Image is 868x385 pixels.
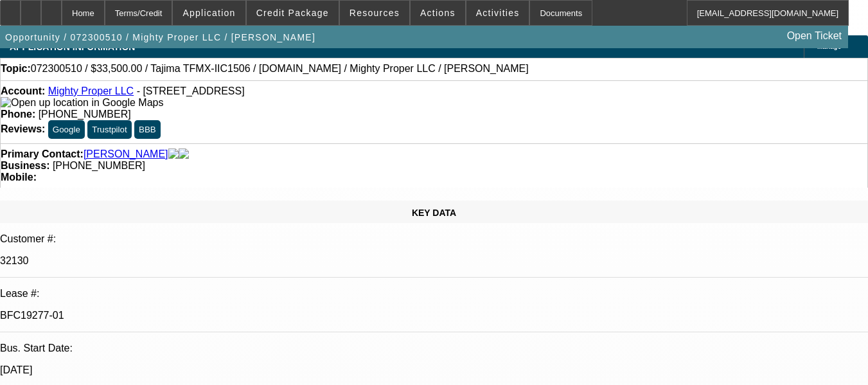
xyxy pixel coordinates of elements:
span: [PHONE_NUMBER] [53,160,145,171]
button: Trustpilot [87,120,131,139]
a: [PERSON_NAME] [84,148,168,160]
button: Credit Package [247,1,339,25]
span: Opportunity / 072300510 / Mighty Proper LLC / [PERSON_NAME] [5,32,315,42]
strong: Reviews: [1,123,45,134]
strong: Account: [1,85,45,96]
span: Activities [476,8,520,18]
img: linkedin-icon.png [179,148,189,160]
strong: Phone: [1,109,35,120]
span: Actions [420,8,456,18]
span: Credit Package [256,8,329,18]
strong: Primary Contact: [1,148,84,160]
button: BBB [134,120,161,139]
strong: Topic: [1,63,31,75]
img: Open up location in Google Maps [1,97,163,109]
a: View Google Maps [1,97,163,108]
a: Open Ticket [782,25,847,47]
span: KEY DATA [412,208,456,218]
a: Mighty Proper LLC [48,85,134,96]
span: [PHONE_NUMBER] [39,109,131,120]
span: Resources [350,8,400,18]
img: facebook-icon.png [168,148,179,160]
button: Actions [411,1,465,25]
span: 072300510 / $33,500.00 / Tajima TFMX-IIC1506 / [DOMAIN_NAME] / Mighty Proper LLC / [PERSON_NAME] [31,63,529,75]
span: Application [182,8,235,18]
button: Google [48,120,85,139]
button: Activities [466,1,529,25]
strong: Mobile: [1,172,37,183]
strong: Business: [1,160,49,171]
button: Application [173,1,245,25]
button: Resources [340,1,409,25]
span: - [STREET_ADDRESS] [137,85,245,96]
